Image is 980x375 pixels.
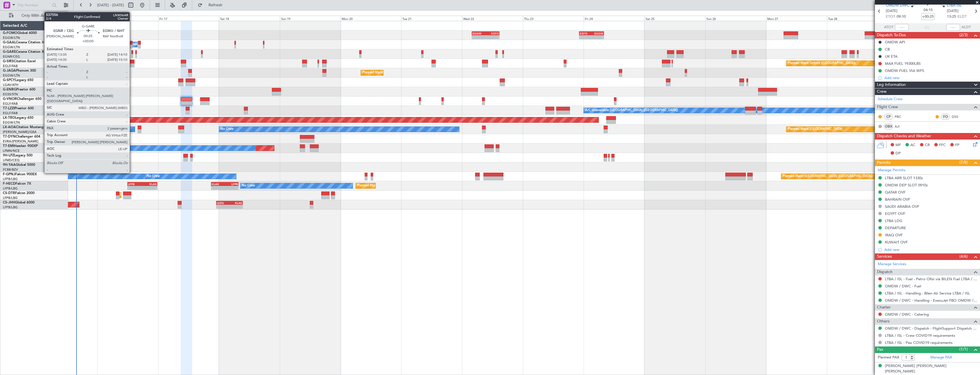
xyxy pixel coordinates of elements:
[472,32,485,35] div: EGGW
[877,346,883,353] span: Pax
[585,106,678,115] div: A/C Unavailable [GEOGRAPHIC_DATA] ([GEOGRAPHIC_DATA])
[895,114,907,119] a: PBC
[3,36,20,40] a: EGGW/LTN
[955,142,959,148] span: FP
[959,159,968,165] span: (7/8)
[3,182,15,186] span: F-HECD
[3,139,38,144] a: EVRA/[PERSON_NAME]
[827,16,888,21] div: Tue 28
[3,201,35,204] a: CS-JHHGlobal 6000
[142,182,157,186] div: KLAX
[885,218,902,223] div: LTBA LDG
[69,11,79,16] div: [DATE]
[3,97,41,101] a: G-VNORChallenger 650
[3,177,18,181] a: LFPB/LBG
[884,123,893,130] div: OBX
[6,11,62,20] button: Only With Activity
[877,318,889,325] span: Others
[885,190,905,195] div: QATAR OVF
[885,183,928,187] div: OMDW DEP SLOT 0910z
[886,8,897,14] span: [DATE]
[959,32,968,38] span: (2/3)
[885,340,953,345] a: LTBA / ISL - Pax COVID19 requirements
[362,68,452,77] div: Planned Maint [GEOGRAPHIC_DATA] ([GEOGRAPHIC_DATA])
[584,16,644,21] div: Fri 24
[3,31,37,35] a: G-FOMOGlobal 6000
[895,124,907,129] a: AJI
[3,88,16,91] span: G-ENRG
[877,253,892,260] span: Services
[939,142,946,148] span: FFC
[788,59,856,68] div: Planned Maint Oxford ([GEOGRAPHIC_DATA])
[947,8,959,14] span: [DATE]
[885,68,924,73] div: OMDW FUEL VIA WFS
[3,55,20,59] a: EGNR/CEG
[885,284,921,289] a: OMDW / DWC - Fuel
[959,253,968,259] span: (4/6)
[147,172,160,181] div: No Crew
[886,3,909,9] span: OMDW DWC
[959,346,968,352] span: (1/1)
[591,35,603,39] div: -
[885,326,977,331] a: OMDW / DWC - Dispatch - FlightSupport Dispatch [GEOGRAPHIC_DATA]
[3,50,50,54] a: G-GARECessna Citation XLS+
[925,142,930,148] span: CR
[3,73,20,78] a: EGGW/LTN
[472,35,485,39] div: -
[3,173,37,176] a: F-GPNJFalcon 900EX
[885,197,910,202] div: BAHRAIN OVF
[73,153,167,162] div: Unplanned Maint [GEOGRAPHIC_DATA] ([GEOGRAPHIC_DATA])
[884,114,893,120] div: CP
[957,14,967,20] span: ELDT
[280,16,341,21] div: Sun 19
[3,173,15,176] span: F-GPNJ
[242,182,255,190] div: No Crew
[3,97,17,101] span: G-VNOR
[885,204,919,209] div: SAUDI ARABIA OVF
[3,158,19,162] a: LFMD/CEQ
[877,88,887,95] span: Crew
[523,16,584,21] div: Thu 23
[3,120,20,125] a: EGGW/LTN
[3,182,31,186] a: F-HECDFalcon 7X
[3,191,35,195] a: CS-DTRFalcon 2000
[878,261,906,267] a: Manage Services
[3,196,18,200] a: LFPB/LBG
[3,144,14,148] span: T7-EMI
[230,205,242,208] div: -
[3,116,15,120] span: LX-TRO
[885,240,908,245] div: KUWAIT OVF
[877,82,906,88] span: Leg Information
[120,191,149,199] div: Planned Maint Sofia
[885,291,970,296] a: LTBA / ISL - Handling - Bilen Air Service LTBA / ISL
[3,88,35,91] a: G-ENRGPraetor 600
[212,182,225,186] div: KLAX
[895,151,901,156] span: DP
[886,14,895,20] span: ETOT
[117,40,140,49] div: A/C Unavailable
[3,107,15,110] span: T7-LZZI
[225,182,238,186] div: LFPB
[204,3,228,7] span: Refresh
[910,142,915,148] span: AC
[885,333,955,338] a: LTBA / ISL - Crew COVID19 requirements
[3,31,17,35] span: G-FOMO
[930,355,952,360] a: Manage PAX
[3,135,16,138] span: T7-DYN
[217,201,230,205] div: LEZG
[128,182,142,186] div: LFPB
[3,163,16,167] span: 9H-YAA
[17,1,50,9] input: Trip Number
[212,186,225,189] div: -
[941,114,950,120] div: FO
[3,163,35,167] a: 9H-YAAGlobal 5000
[15,14,60,18] span: Only With Activity
[3,69,36,72] a: G-JAGAPhenom 300
[3,191,15,195] span: CS-DTR
[401,16,462,21] div: Tue 21
[878,355,899,360] label: Planned PAX
[885,54,897,59] div: UK ETA
[961,25,971,30] span: ALDT
[885,363,977,374] div: [PERSON_NAME] [PERSON_NAME] [PERSON_NAME]
[3,41,50,44] a: G-GAALCessna Citation XLS+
